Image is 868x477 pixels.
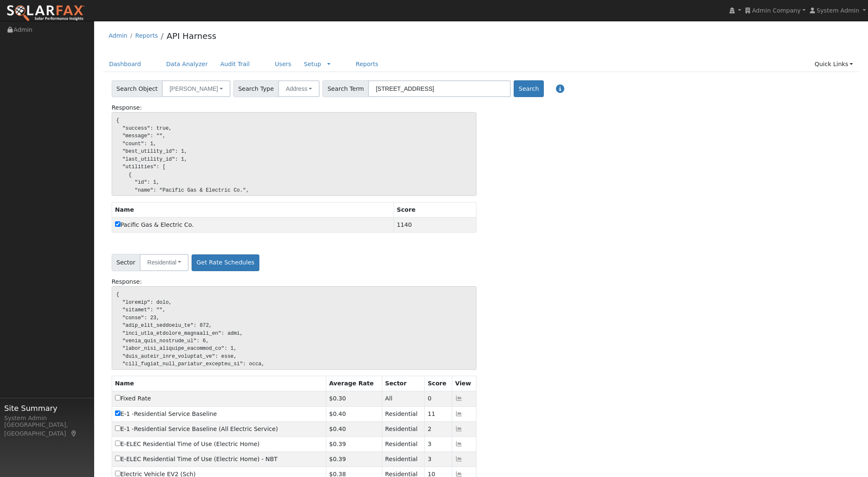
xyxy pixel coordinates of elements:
[808,56,859,72] a: Quick Links
[135,32,158,39] a: Reports
[326,421,382,436] td: $0.40
[326,376,382,391] th: Average Rate
[112,80,163,97] span: Search Object
[817,7,859,14] span: System Admin
[326,436,382,451] td: $0.39
[269,56,298,72] a: Users
[115,426,120,431] input: E-1 -Residential Service Baseline (All Electric Service)
[115,221,120,227] input: Pacific Gas & Electric Co.
[6,5,85,22] img: SolarFax
[382,436,425,451] td: Residential
[382,406,425,421] td: Residential
[160,56,214,72] a: Data Analyzer
[452,376,476,391] th: View
[326,452,382,467] td: $0.39
[425,452,452,467] td: 3
[382,391,425,406] td: All
[112,202,394,217] th: Name
[70,430,78,437] a: Map
[109,32,128,39] a: Admin
[326,391,382,406] td: $0.30
[115,471,120,476] input: Electric Vehicle EV2 (Sch)
[382,421,425,436] td: Residential
[140,254,189,271] button: Residential
[115,221,194,229] label: 1
[349,56,384,72] a: Reports
[394,217,476,232] td: 1140
[107,103,481,112] div: Response:
[233,80,279,97] span: Search Type
[115,410,217,418] label: 378
[752,7,801,14] span: Admin Company
[115,440,260,449] label: 1
[514,80,543,97] button: Search
[112,112,477,196] pre: { "success": true, "message": "", "count": 1, "best_utility_id": 1, "last_utility_id": 1, "utilit...
[166,31,216,41] a: API Harness
[425,391,452,406] td: 0
[278,80,320,97] button: Address
[394,202,476,217] th: Score
[425,376,452,391] th: Score
[304,61,321,67] a: Setup
[107,277,481,286] div: Response:
[115,455,278,464] label: 1
[115,456,120,461] input: E-ELEC Residential Time of Use (Electric Home) - NBT
[425,436,452,451] td: 3
[4,421,90,438] div: [GEOGRAPHIC_DATA], [GEOGRAPHIC_DATA]
[162,80,230,97] button: [PERSON_NAME]
[192,254,259,271] button: Get Rate Schedules
[382,452,425,467] td: Residential
[115,441,120,446] input: E-ELEC Residential Time of Use (Electric Home)
[382,376,425,391] th: Sector
[112,376,326,391] th: Name
[214,56,256,72] a: Audit Trail
[4,403,90,414] span: Site Summary
[425,406,452,421] td: 11
[326,406,382,421] td: $0.40
[323,80,369,97] span: Search Term
[112,286,477,370] pre: { "loremip": dolo, "sitamet": "", "conse": 23, "adip_elit_seddoeiu_te": 872, "inci_utla_etdolore_...
[425,421,452,436] td: 2
[115,425,278,433] label: 362
[112,254,140,271] span: Sector
[4,414,90,423] div: System Admin
[115,410,120,416] input: E-1 -Residential Service Baseline
[115,395,120,400] input: Fixed Rate
[115,394,151,403] label: -1
[103,56,148,72] a: Dashboard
